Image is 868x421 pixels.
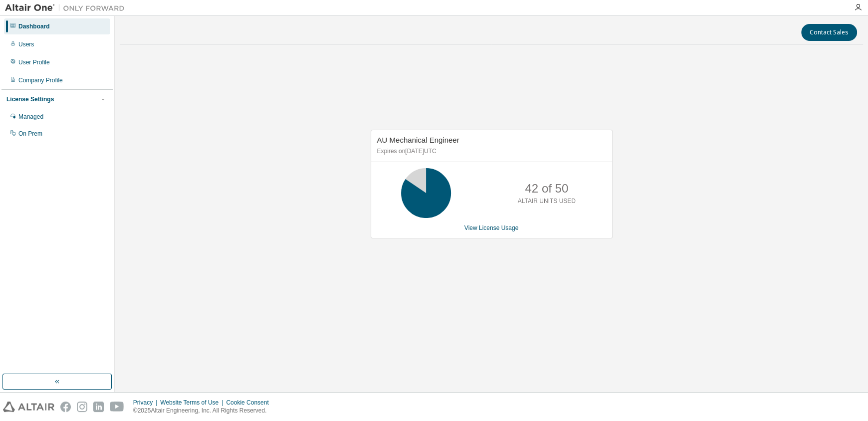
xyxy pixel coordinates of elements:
[18,76,63,84] div: Company Profile
[801,24,857,41] button: Contact Sales
[464,224,519,231] a: View License Usage
[133,399,160,407] div: Privacy
[18,58,50,66] div: User Profile
[5,3,130,13] img: Altair One
[18,22,50,30] div: Dashboard
[18,40,34,48] div: Users
[160,399,226,407] div: Website Terms of Use
[377,147,604,156] p: Expires on [DATE] UTC
[525,180,568,197] p: 42 of 50
[18,113,43,121] div: Managed
[377,136,459,144] span: AU Mechanical Engineer
[60,402,71,412] img: facebook.svg
[6,95,54,103] div: License Settings
[18,130,42,138] div: On Prem
[110,402,124,412] img: youtube.svg
[77,402,87,412] img: instagram.svg
[518,197,576,206] p: ALTAIR UNITS USED
[133,407,275,415] p: © 2025 Altair Engineering, Inc. All Rights Reserved.
[93,402,104,412] img: linkedin.svg
[3,402,54,412] img: altair_logo.svg
[226,399,274,407] div: Cookie Consent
